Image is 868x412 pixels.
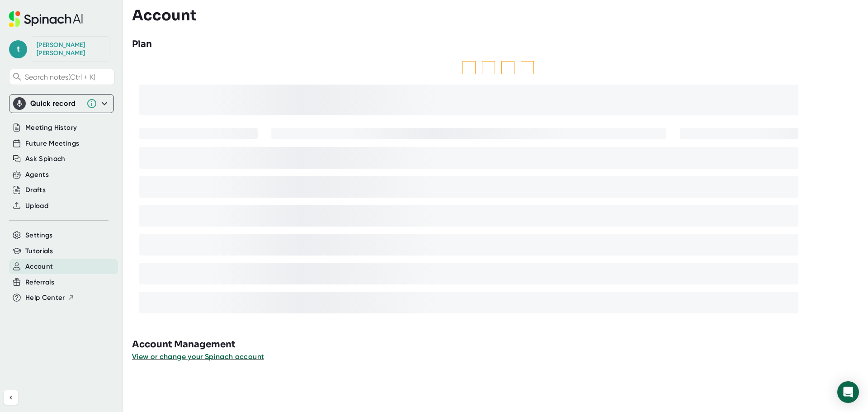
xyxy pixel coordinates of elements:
[25,201,48,211] button: Upload
[4,390,18,405] button: Collapse sidebar
[30,99,82,108] div: Quick record
[25,261,53,272] button: Account
[132,352,264,361] span: View or change your Spinach account
[25,73,112,81] span: Search notes (Ctrl + K)
[9,40,27,58] span: t
[25,293,65,303] span: Help Center
[25,230,53,241] button: Settings
[132,38,152,51] h3: Plan
[837,381,859,403] div: Open Intercom Messenger
[25,123,77,133] button: Meeting History
[132,351,264,362] button: View or change your Spinach account
[25,246,53,256] button: Tutorials
[25,154,66,164] button: Ask Spinach
[25,170,49,180] button: Agents
[132,7,197,24] h3: Account
[132,338,868,351] h3: Account Management
[25,277,54,288] button: Referrals
[37,41,104,57] div: Taylor Miller
[25,185,46,195] button: Drafts
[25,293,75,303] button: Help Center
[13,95,110,113] div: Quick record
[25,138,79,149] button: Future Meetings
